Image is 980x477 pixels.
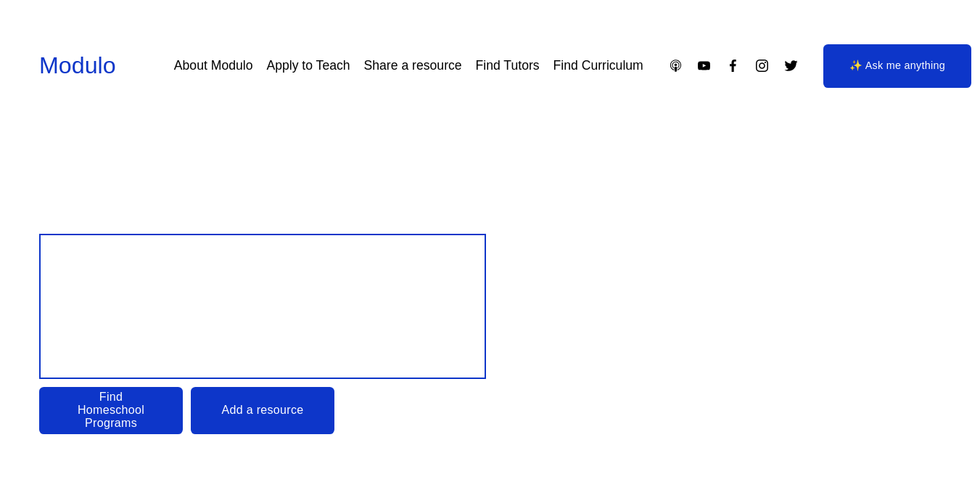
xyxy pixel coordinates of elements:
[553,53,643,78] a: Find Curriculum
[39,52,116,78] a: Modulo
[266,53,350,78] a: Apply to Teach
[725,58,741,73] a: Facebook
[191,387,334,433] a: Add a resource
[668,58,683,73] a: Apple Podcasts
[54,250,460,362] span: Design your child’s Education
[754,58,770,73] a: Instagram
[364,53,462,78] a: Share a resource
[696,58,712,73] a: YouTube
[174,53,253,78] a: About Modulo
[39,387,183,433] a: Find Homeschool Programs
[476,53,540,78] a: Find Tutors
[783,58,799,73] a: Twitter
[823,44,971,88] a: ✨ Ask me anything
